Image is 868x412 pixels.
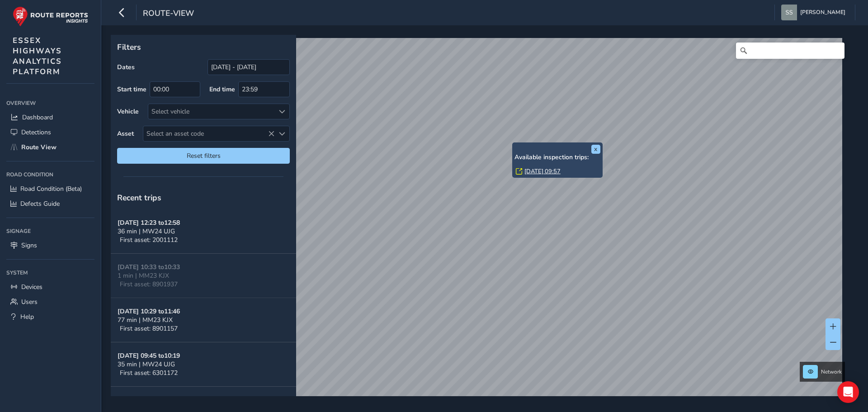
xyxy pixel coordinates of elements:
span: route-view [143,8,194,20]
span: Network [821,368,842,375]
span: First asset: 8901937 [120,280,178,289]
span: 35 min | MW24 UJG [118,360,175,369]
a: Signs [6,238,94,253]
div: Overview [6,96,94,110]
button: Reset filters [117,148,290,164]
strong: [DATE] 09:45 to 10:19 [118,351,180,360]
a: Users [6,294,94,309]
span: Route View [21,143,57,152]
strong: [DATE] 09:32 to 10:22 [122,396,184,404]
button: [DATE] 09:45 to10:1935 min | MW24 UJGFirst asset: 6301172 [111,342,296,387]
span: First asset: 6301172 [120,369,178,377]
span: 36 min | MW24 UJG [118,227,175,236]
a: Dashboard [6,110,94,125]
strong: [DATE] 10:29 to 11:46 [118,307,180,316]
span: ESSEX HIGHWAYS ANALYTICS PLATFORM [13,35,62,77]
span: Help [20,313,34,321]
h6: Available inspection trips: [514,154,600,161]
button: [DATE] 10:29 to11:4677 min | MM23 KJXFirst asset: 8901157 [111,298,296,342]
span: Defects Guide [20,199,60,208]
input: Search [736,43,844,59]
span: Devices [21,283,42,291]
div: Road Condition [6,168,94,181]
a: Road Condition (Beta) [6,181,94,196]
img: diamond-layout [781,5,797,20]
a: Defects Guide [6,196,94,211]
a: Detections [6,125,94,140]
span: Users [21,298,38,306]
p: Filters [117,41,290,53]
a: Route View [6,140,94,155]
span: Select an asset code [143,126,274,141]
a: Help [6,309,94,324]
div: System [6,266,94,279]
label: Vehicle [117,107,139,116]
button: x [591,145,600,154]
strong: [DATE] 12:23 to 12:58 [118,218,180,227]
span: Detections [21,128,51,137]
span: Signs [21,241,37,250]
canvas: Map [114,38,842,407]
span: 1 min | MM23 KJX [118,271,169,280]
span: First asset: 8901157 [120,324,178,333]
span: 77 min | MM23 KJX [118,316,173,324]
span: Recent trips [117,192,161,203]
span: First asset: 2001112 [120,236,178,244]
img: rr logo [13,6,88,27]
span: Road Condition (Beta) [20,185,82,193]
span: Reset filters [124,152,283,160]
a: Devices [6,279,94,294]
label: End time [209,85,235,94]
div: Select vehicle [148,104,274,119]
a: [DATE] 09:57 [524,167,561,175]
label: Asset [117,129,134,138]
button: [DATE] 12:23 to12:5836 min | MW24 UJGFirst asset: 2001112 [111,209,296,254]
label: Start time [117,85,146,94]
span: Dashboard [22,113,53,122]
button: [DATE] 10:33 to10:331 min | MM23 KJXFirst asset: 8901937 [111,254,296,298]
div: Select an asset code [274,126,289,141]
div: Open Intercom Messenger [837,381,859,403]
div: Signage [6,224,94,238]
strong: [DATE] 10:33 to 10:33 [118,263,180,271]
button: [PERSON_NAME] [781,5,849,20]
span: [PERSON_NAME] [800,5,845,20]
label: Dates [117,63,135,71]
